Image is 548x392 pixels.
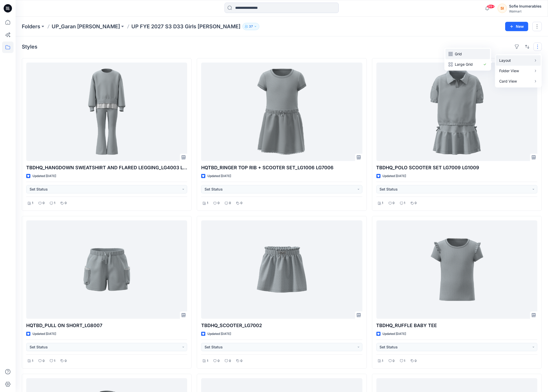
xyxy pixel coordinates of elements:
[415,358,417,364] p: 0
[383,173,406,179] p: Updated [DATE]
[487,4,495,9] span: 99+
[43,200,45,206] p: 0
[499,68,532,74] p: Folder View
[415,200,417,206] p: 0
[43,358,45,364] p: 0
[455,51,481,57] p: Grid
[499,57,532,64] p: Layout
[376,220,537,319] a: TBDHQ_RUFFLE BABY TEE
[509,9,542,13] div: Walmart
[52,23,120,30] a: UP_Garan [PERSON_NAME]
[65,358,67,364] p: 0
[201,164,362,171] p: HQTBD_RINGER TOP RIB + SCOOTER SET_LG1006 LG7006
[393,358,395,364] p: 0
[201,322,362,329] p: TBDHQ_SCOOTER_LG7002
[32,358,33,364] p: 1
[26,164,187,171] p: TBDHQ_HANGDOWN SWEATSHIRT AND FLARED LEGGING_LG4003 LG9001
[131,23,240,30] p: UP FYE 2027 S3 D33 Girls [PERSON_NAME]
[26,220,187,319] a: HQTBD_PULL ON SHORT_LG8007
[32,200,33,206] p: 1
[383,331,406,337] p: Updated [DATE]
[218,200,220,206] p: 0
[499,78,532,84] p: Card View
[26,63,187,161] a: TBDHQ_HANGDOWN SWEATSHIRT AND FLARED LEGGING_LG4003 LG9001
[201,220,362,319] a: TBDHQ_SCOOTER_LG7002
[207,200,208,206] p: 1
[382,200,383,206] p: 1
[376,63,537,161] a: TBDHQ_POLO SCOOTER SET LG7009 LG1009
[505,22,528,31] button: New
[22,23,40,30] a: Folders
[382,358,383,364] p: 1
[240,358,242,364] p: 0
[54,200,55,206] p: 1
[32,331,56,337] p: Updated [DATE]
[376,322,537,329] p: TBDHQ_RUFFLE BABY TEE
[455,61,481,67] p: Large Grid
[393,200,395,206] p: 0
[240,200,242,206] p: 0
[218,358,220,364] p: 0
[509,3,542,9] div: Sofie Inumerables
[201,63,362,161] a: HQTBD_RINGER TOP RIB + SCOOTER SET_LG1006 LG7006
[404,358,405,364] p: 1
[65,200,67,206] p: 0
[249,24,253,29] p: 37
[207,358,208,364] p: 1
[229,200,231,206] p: 0
[242,23,259,30] button: 37
[207,173,231,179] p: Updated [DATE]
[26,322,187,329] p: HQTBD_PULL ON SHORT_LG8007
[22,44,37,50] h4: Styles
[229,358,231,364] p: 0
[404,200,405,206] p: 1
[54,358,55,364] p: 1
[207,331,231,337] p: Updated [DATE]
[32,173,56,179] p: Updated [DATE]
[498,4,507,13] div: SI
[376,164,537,171] p: TBDHQ_POLO SCOOTER SET LG7009 LG1009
